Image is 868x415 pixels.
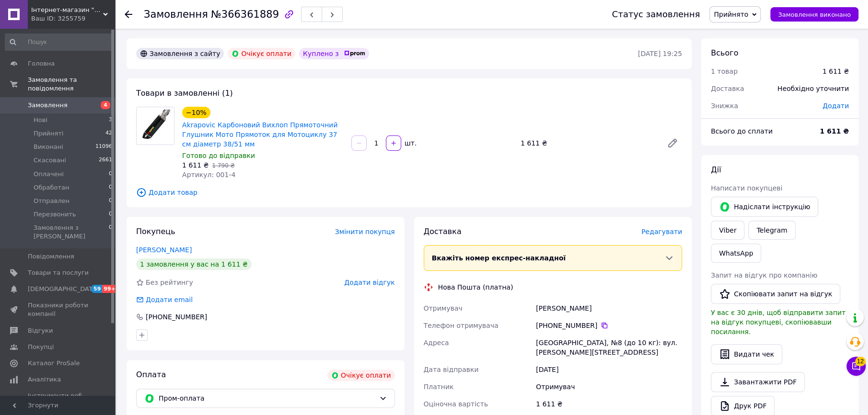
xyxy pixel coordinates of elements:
[95,143,112,151] span: 11096
[344,279,394,286] span: Додати відгук
[136,48,224,59] div: Замовлення з сайту
[28,326,53,335] span: Відгуки
[424,304,463,312] span: Отримувач
[136,246,192,254] a: [PERSON_NAME]
[136,89,233,98] span: Товари в замовленні (1)
[711,372,805,392] a: Завантажити PDF
[820,127,849,135] b: 1 611 ₴
[534,334,684,361] div: [GEOGRAPHIC_DATA], №8 (до 10 кг): вул. [PERSON_NAME][STREET_ADDRESS]
[109,197,112,205] span: 0
[31,6,103,14] span: Інтернет-магазин "doitshop"
[28,285,99,293] span: [DEMOGRAPHIC_DATA]
[536,321,682,330] div: [PHONE_NUMBER]
[144,9,208,20] span: Замовлення
[711,48,738,57] span: Всього
[136,258,252,270] div: 1 замовлення у вас на 1 611 ₴
[28,343,54,351] span: Покупці
[34,143,63,151] span: Виконані
[145,295,194,304] div: Додати email
[34,224,109,241] span: Замовлення з [PERSON_NAME]
[109,183,112,192] span: 0
[109,224,112,241] span: 0
[146,279,193,286] span: Без рейтингу
[28,59,55,68] span: Головна
[28,269,89,277] span: Товари та послуги
[424,322,498,329] span: Телефон отримувача
[711,85,744,92] span: Доставка
[770,7,858,22] button: Замовлення виконано
[228,48,295,59] div: Очікує оплати
[424,227,462,236] span: Доставка
[109,170,112,179] span: 0
[28,392,89,409] span: Інструменти веб-майстра та SEO
[711,244,761,263] a: WhatsApp
[534,378,684,395] div: Отримувач
[748,221,795,240] a: Telegram
[34,129,63,138] span: Прийняті
[28,375,61,384] span: Аналітика
[105,129,112,138] span: 42
[182,152,255,159] span: Готово до відправки
[772,78,855,99] div: Необхідно уточнити
[711,221,744,240] a: Viber
[534,361,684,378] div: [DATE]
[517,136,659,150] div: 1 611 ₴
[101,101,110,109] span: 4
[534,395,684,413] div: 1 611 ₴
[135,295,194,304] div: Додати email
[28,101,68,110] span: Замовлення
[432,254,566,262] span: Вкажіть номер експрес-накладної
[136,370,166,379] span: Оплата
[109,210,112,219] span: 0
[5,34,113,51] input: Пошук
[344,51,365,56] img: prom
[137,107,174,145] img: Akrapovic Карбоновий Вихлоп Прямоточний Глушник Мото Прямоток для Мотоциклу 37 см діаметр 38/51 мм
[299,48,369,59] div: Куплено з
[846,357,866,376] button: Чат з покупцем12
[714,11,748,18] span: Прийнято
[641,228,682,236] span: Редагувати
[136,227,175,236] span: Покупець
[211,9,279,20] span: №366361889
[711,197,818,217] button: Надіслати інструкцію
[28,359,80,368] span: Каталог ProSale
[822,67,849,76] div: 1 611 ₴
[711,102,738,110] span: Знижка
[28,301,89,318] span: Показники роботи компанії
[182,171,235,179] span: Артикул: 001-4
[711,67,738,75] span: 1 товар
[424,383,454,391] span: Платник
[102,285,118,293] span: 99+
[136,187,682,198] span: Додати товар
[711,165,721,174] span: Дії
[424,339,449,347] span: Адреса
[212,162,234,169] span: 1 790 ₴
[778,11,851,18] span: Замовлення виконано
[855,357,866,366] span: 12
[534,300,684,317] div: [PERSON_NAME]
[34,183,69,192] span: Обработан
[34,170,64,179] span: Оплачені
[34,156,66,165] span: Скасовані
[125,10,132,19] div: Повернутися назад
[711,127,773,135] span: Всього до сплати
[711,344,782,364] button: Видати чек
[182,121,337,148] a: Akrapovic Карбоновий Вихлоп Прямоточний Глушник Мото Прямоток для Мотоциклу 37 см діаметр 38/51 мм
[91,285,102,293] span: 59
[109,116,112,124] span: 3
[711,309,845,336] span: У вас є 30 днів, щоб відправити запит на відгук покупцеві, скопіювавши посилання.
[182,161,208,169] span: 1 611 ₴
[663,134,682,153] a: Редагувати
[436,282,516,292] div: Нова Пошта (платна)
[327,370,395,381] div: Очікує оплати
[31,14,115,23] div: Ваш ID: 3255759
[28,252,74,261] span: Повідомлення
[424,366,479,373] span: Дата відправки
[822,102,849,110] span: Додати
[711,271,817,279] span: Запит на відгук про компанію
[34,197,69,205] span: Отправлен
[159,393,375,404] span: Пром-оплата
[638,50,682,57] time: [DATE] 19:25
[145,312,208,322] div: [PHONE_NUMBER]
[711,184,782,192] span: Написати покупцеві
